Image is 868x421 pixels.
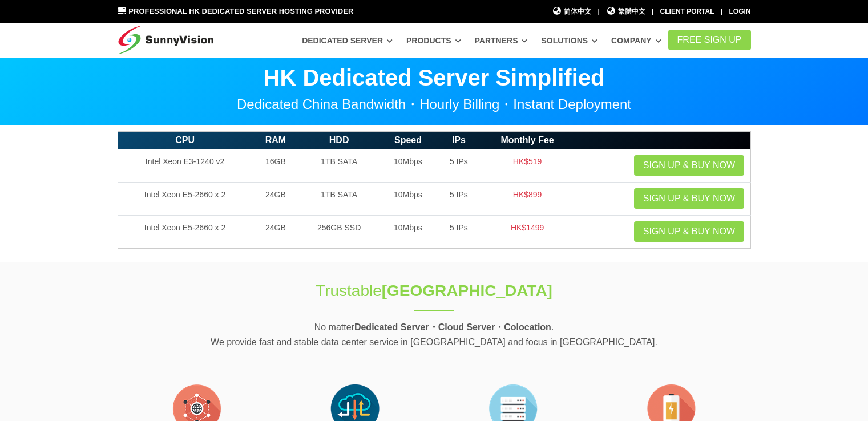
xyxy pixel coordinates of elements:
a: Company [611,30,661,51]
td: Intel Xeon E5-2660 x 2 [118,182,252,215]
a: Sign up & Buy Now [634,155,744,176]
td: 5 IPs [437,215,481,248]
a: Products [406,30,461,51]
th: IPs [437,132,481,149]
td: 10Mbps [379,215,437,248]
td: 16GB [252,149,300,182]
td: HK$899 [481,182,574,215]
a: Login [729,7,751,15]
th: CPU [118,132,252,149]
p: Dedicated China Bandwidth・Hourly Billing・Instant Deployment [118,98,751,111]
li: | [597,6,599,17]
th: RAM [252,132,300,149]
a: FREE Sign Up [668,30,751,50]
a: Dedicated Server [302,30,393,51]
li: | [721,6,722,17]
span: Professional HK Dedicated Server Hosting Provider [128,7,353,15]
td: 1TB SATA [299,182,379,215]
p: HK Dedicated Server Simplified [118,66,751,89]
strong: Dedicated Server・Cloud Server・Colocation [354,322,551,332]
td: 10Mbps [379,149,437,182]
p: No matter . We provide fast and stable data center service in [GEOGRAPHIC_DATA] and focus in [GEO... [118,320,751,349]
td: HK$1499 [481,215,574,248]
a: 繁體中文 [606,6,645,17]
td: 5 IPs [437,182,481,215]
a: Partners [475,30,528,51]
td: HK$519 [481,149,574,182]
td: 256GB SSD [299,215,379,248]
td: 24GB [252,215,300,248]
a: Sign up & Buy Now [634,221,744,242]
th: Speed [379,132,437,149]
li: | [652,6,653,17]
td: 1TB SATA [299,149,379,182]
a: Solutions [541,30,597,51]
a: Client Portal [660,7,714,15]
strong: [GEOGRAPHIC_DATA] [382,282,552,299]
a: Sign up & Buy Now [634,188,744,209]
td: 24GB [252,182,300,215]
th: Monthly Fee [481,132,574,149]
td: Intel Xeon E5-2660 x 2 [118,215,252,248]
h1: Trustable [244,280,624,302]
td: Intel Xeon E3-1240 v2 [118,149,252,182]
td: 5 IPs [437,149,481,182]
td: 10Mbps [379,182,437,215]
a: 简体中文 [552,6,592,17]
th: HDD [299,132,379,149]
